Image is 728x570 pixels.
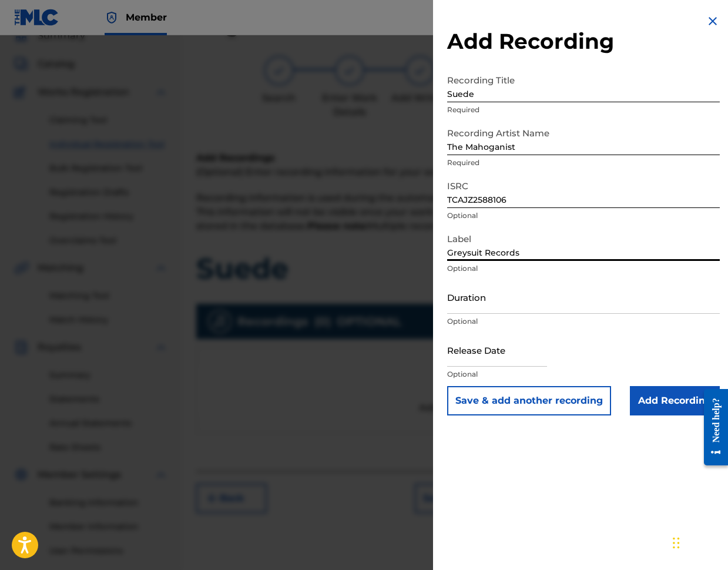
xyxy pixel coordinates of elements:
p: Optional [447,369,720,380]
img: Top Rightsholder [105,11,119,25]
span: Member [126,11,167,24]
iframe: Chat Widget [669,514,728,570]
p: Optional [447,210,720,221]
button: Save & add another recording [447,386,611,415]
img: MLC Logo [14,9,59,26]
h2: Add Recording [447,28,720,55]
iframe: Resource Center [695,380,728,475]
div: Drag [673,525,680,561]
p: Optional [447,263,720,274]
input: Add Recording [630,386,720,415]
p: Required [447,105,720,115]
p: Required [447,157,720,168]
p: Optional [447,316,720,327]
